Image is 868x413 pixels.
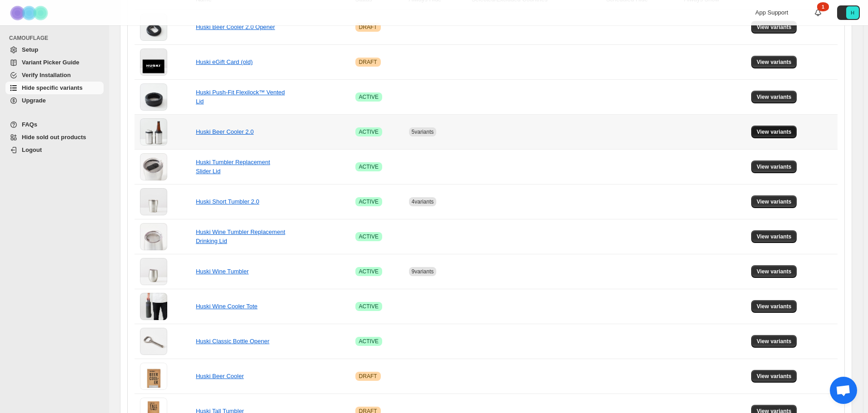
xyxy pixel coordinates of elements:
[757,303,792,310] span: View variants
[140,363,167,390] img: Huski Beer Cooler
[846,6,859,19] span: Avatar with initials H
[359,373,377,380] span: DRAFT
[5,94,104,107] a: Upgrade
[412,199,434,205] span: 4 variants
[196,373,244,379] a: Huski Beer Cooler
[7,0,53,25] img: Camouflage
[196,228,285,244] a: Huski Wine Tumbler Replacement Drinking Lid
[5,44,104,56] a: Setup
[5,82,104,94] a: Hide specific variants
[757,233,792,240] span: View variants
[751,126,797,138] button: View variants
[751,195,797,208] button: View variants
[22,84,83,91] span: Hide specific variants
[359,58,377,66] span: DRAFT
[359,268,379,275] span: ACTIVE
[5,131,104,144] a: Hide sold out products
[412,129,434,135] span: 5 variants
[757,24,792,31] span: View variants
[751,265,797,278] button: View variants
[196,128,254,135] a: Huski Beer Cooler 2.0
[837,5,860,20] button: Avatar with initials H
[140,293,167,320] img: Huski Wine Cooler Tote
[359,24,377,31] span: DRAFT
[359,198,379,205] span: ACTIVE
[359,303,379,310] span: ACTIVE
[196,338,269,345] a: Huski Classic Bottle Opener
[22,59,79,66] span: Variant Picker Guide
[751,230,797,243] button: View variants
[412,268,434,275] span: 9 variants
[830,377,857,404] a: Open chat
[196,198,259,205] a: Huski Short Tumbler 2.0
[140,328,167,355] img: Huski Classic Bottle Opener
[813,8,823,17] a: 1
[140,223,167,250] img: Huski Wine Tumbler Replacement Drinking Lid
[359,163,379,170] span: ACTIVE
[140,118,167,146] img: Huski Beer Cooler 2.0
[140,188,167,215] img: Huski Short Tumbler 2.0
[751,370,797,383] button: View variants
[22,97,46,104] span: Upgrade
[196,89,285,105] a: Huski Push-Fit Flexilock™ Vented Lid
[757,58,792,66] span: View variants
[9,34,105,42] span: CAMOUFLAGE
[140,258,167,285] img: Huski Wine Tumbler
[22,46,38,53] span: Setup
[757,338,792,345] span: View variants
[359,93,379,101] span: ACTIVE
[196,24,275,30] a: Huski Beer Cooler 2.0 Opener
[751,21,797,34] button: View variants
[757,373,792,380] span: View variants
[751,335,797,348] button: View variants
[196,268,249,275] a: Huski Wine Tumbler
[22,134,86,141] span: Hide sold out products
[5,144,104,156] a: Logout
[751,160,797,173] button: View variants
[22,146,42,153] span: Logout
[851,10,854,15] text: H
[751,91,797,103] button: View variants
[359,233,379,240] span: ACTIVE
[196,58,253,65] a: Huski eGift Card (old)
[751,300,797,313] button: View variants
[22,72,71,78] span: Verify Installation
[359,128,379,136] span: ACTIVE
[751,56,797,68] button: View variants
[5,69,104,82] a: Verify Installation
[140,49,167,76] img: Huski eGift Card (old)
[5,56,104,69] a: Variant Picker Guide
[140,83,167,111] img: Huski Push-Fit Flexilock™ Vented Lid
[757,268,792,275] span: View variants
[817,2,829,11] div: 1
[22,121,37,128] span: FAQs
[5,118,104,131] a: FAQs
[196,159,270,175] a: Huski Tumbler Replacement Slider Lid
[757,198,792,205] span: View variants
[757,163,792,170] span: View variants
[196,303,258,310] a: Huski Wine Cooler Tote
[140,153,167,180] img: Huski Tumbler Replacement Slider Lid
[359,338,379,345] span: ACTIVE
[755,9,788,16] span: App Support
[757,128,792,136] span: View variants
[757,93,792,101] span: View variants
